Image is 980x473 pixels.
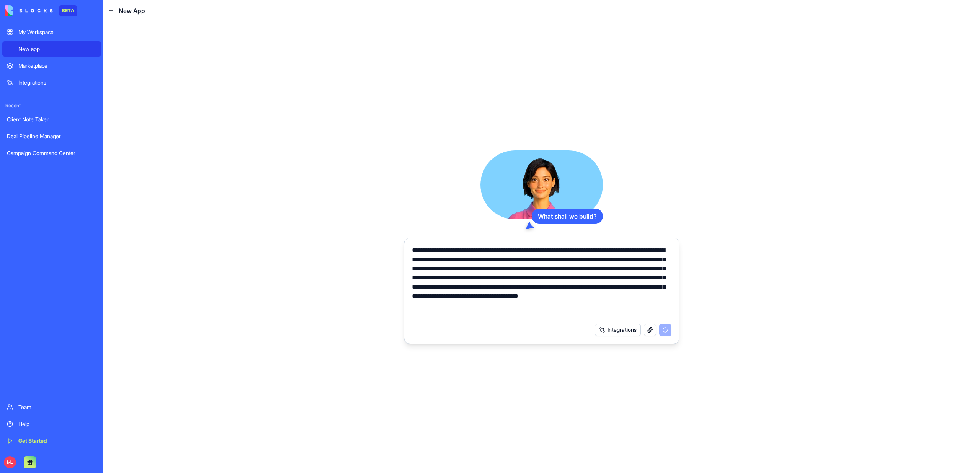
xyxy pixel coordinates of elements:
[119,6,145,15] span: New App
[2,75,101,90] a: Integrations
[4,456,16,468] span: ML
[2,433,101,449] a: Get Started
[18,437,96,445] div: Get Started
[2,24,101,40] a: My Workspace
[2,58,101,73] a: Marketplace
[595,324,641,336] button: Integrations
[2,112,101,127] a: Client Note Taker
[18,45,96,53] div: New app
[7,116,96,123] div: Client Note Taker
[18,403,96,411] div: Team
[7,149,96,157] div: Campaign Command Center
[2,145,101,161] a: Campaign Command Center
[18,62,96,70] div: Marketplace
[7,132,96,140] div: Deal Pipeline Manager
[5,5,53,16] img: logo
[59,5,77,16] div: BETA
[18,420,96,428] div: Help
[5,5,77,16] a: BETA
[18,28,96,36] div: My Workspace
[2,416,101,432] a: Help
[2,400,101,415] a: Team
[532,209,603,224] div: What shall we build?
[2,129,101,144] a: Deal Pipeline Manager
[18,79,96,86] div: Integrations
[2,41,101,57] a: New app
[2,103,101,109] span: Recent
